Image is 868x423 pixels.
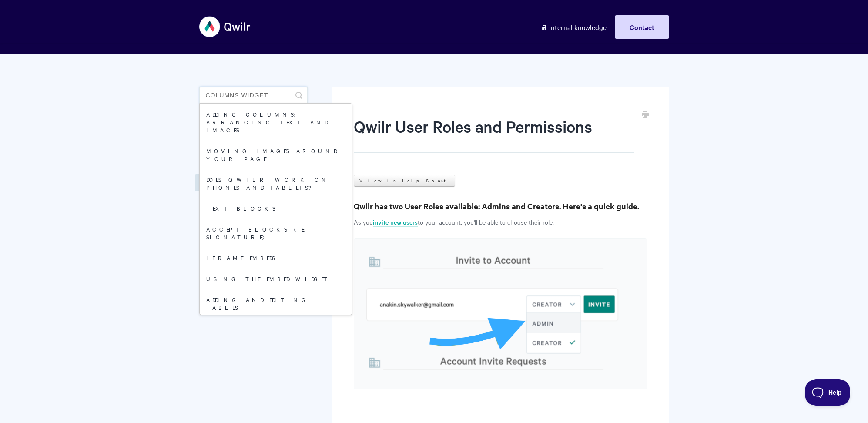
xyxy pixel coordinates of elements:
[354,238,647,389] img: file-khxbvEgcBJ.png
[354,200,647,212] h3: Qwilr has two User Roles available: Admins and Creators. Here's a quick guide.
[805,379,851,406] iframe: Toggle Customer Support
[354,175,455,187] a: View in Help Scout
[534,15,613,39] a: Internal knowledge
[200,247,352,268] a: iFrame Embeds
[200,289,352,318] a: Adding and editing tables
[195,174,277,191] a: For Account Admins
[373,218,418,227] a: invite new users
[199,87,308,104] input: Search
[200,198,352,218] a: Text Blocks
[200,169,352,198] a: Does Qwilr Work on Phones and Tablets?
[354,115,633,153] h1: Qwilr User Roles and Permissions
[200,268,352,289] a: Using the Embed Widget
[642,110,649,120] a: Print this Article
[354,217,647,227] p: As you to your account, you'll be able to choose their role.
[200,140,352,169] a: Moving images around your page
[615,15,669,39] a: Contact
[199,10,251,43] img: Qwilr Help Center
[200,104,352,140] a: Adding Columns: arranging text and images
[200,218,352,247] a: Accept Blocks (E-Signature)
